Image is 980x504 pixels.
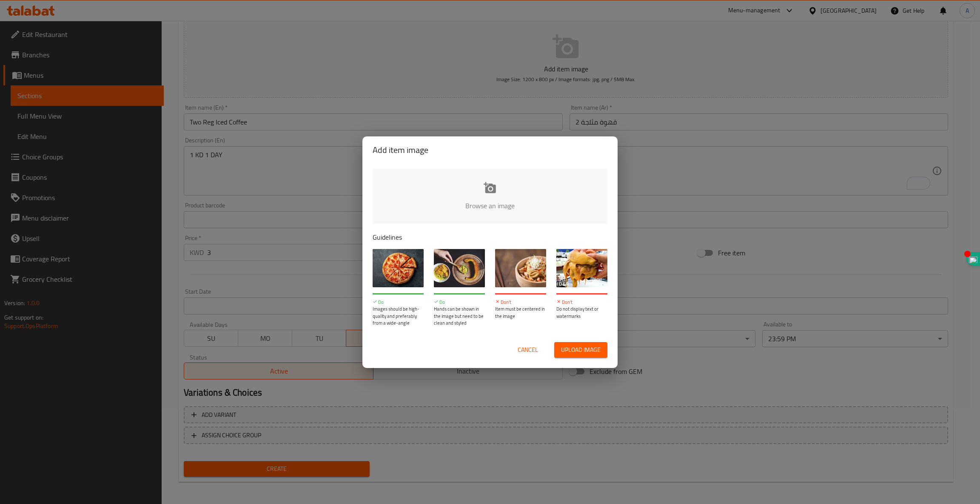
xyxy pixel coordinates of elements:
[495,306,546,320] p: Item must be centered in the image
[495,299,546,306] p: Don't
[495,249,546,287] img: guide-img-3@3x.jpg
[373,306,424,327] p: Images should be high-quality and preferably from a wide-angle
[514,342,541,358] button: Cancel
[373,299,424,306] p: Do
[434,306,485,327] p: Hands can be shown in the image but need to be clean and styled
[373,143,607,157] h2: Add item image
[556,249,607,287] img: guide-img-4@3x.jpg
[561,345,601,355] span: Upload image
[434,299,485,306] p: Do
[434,249,485,287] img: guide-img-2@3x.jpg
[556,306,607,320] p: Do not display text or watermarks
[556,299,607,306] p: Don't
[373,249,424,287] img: guide-img-1@3x.jpg
[373,232,607,242] p: Guidelines
[518,345,538,355] span: Cancel
[554,342,607,358] button: Upload image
